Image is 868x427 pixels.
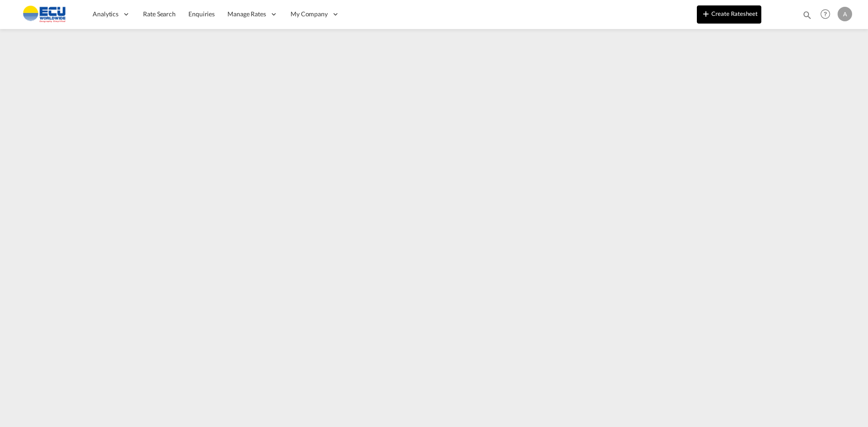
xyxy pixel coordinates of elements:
span: Rate Search [143,10,176,18]
div: A [838,7,852,21]
md-icon: icon-plus 400-fg [700,8,711,19]
div: Help [818,6,838,23]
span: Help [818,6,833,22]
span: My Company [291,10,328,19]
span: Analytics [93,10,118,19]
span: Manage Rates [227,10,266,19]
span: Enquiries [188,10,215,18]
div: icon-magnify [802,10,812,24]
md-icon: icon-magnify [802,10,812,20]
img: 6cccb1402a9411edb762cf9624ab9cda.png [14,4,75,24]
button: icon-plus 400-fgCreate Ratesheet [697,5,761,24]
